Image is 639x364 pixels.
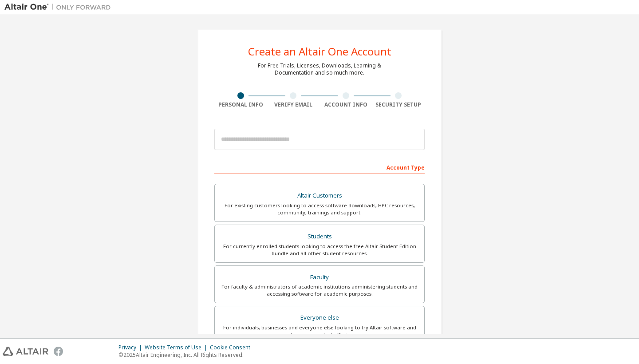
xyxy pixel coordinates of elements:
div: Account Info [319,101,372,108]
div: Account Type [214,160,425,174]
img: facebook.svg [54,347,63,356]
div: Website Terms of Use [145,344,210,351]
div: Personal Info [214,101,267,108]
img: Altair One [4,3,115,12]
div: For Free Trials, Licenses, Downloads, Learning & Documentation and so much more. [258,62,381,76]
div: Everyone else [220,312,419,324]
div: Students [220,230,419,243]
div: For faculty & administrators of academic institutions administering students and accessing softwa... [220,283,419,297]
div: Faculty [220,271,419,284]
p: © 2025 Altair Engineering, Inc. All Rights Reserved. [118,351,256,359]
div: Verify Email [267,101,320,108]
div: For currently enrolled students looking to access the free Altair Student Edition bundle and all ... [220,243,419,257]
div: Create an Altair One Account [248,46,391,57]
div: Privacy [118,344,145,351]
div: For existing customers looking to access software downloads, HPC resources, community, trainings ... [220,202,419,216]
div: Cookie Consent [210,344,256,351]
div: For individuals, businesses and everyone else looking to try Altair software and explore our prod... [220,324,419,338]
div: Altair Customers [220,190,419,202]
div: Security Setup [372,101,425,108]
img: altair_logo.svg [3,347,48,356]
